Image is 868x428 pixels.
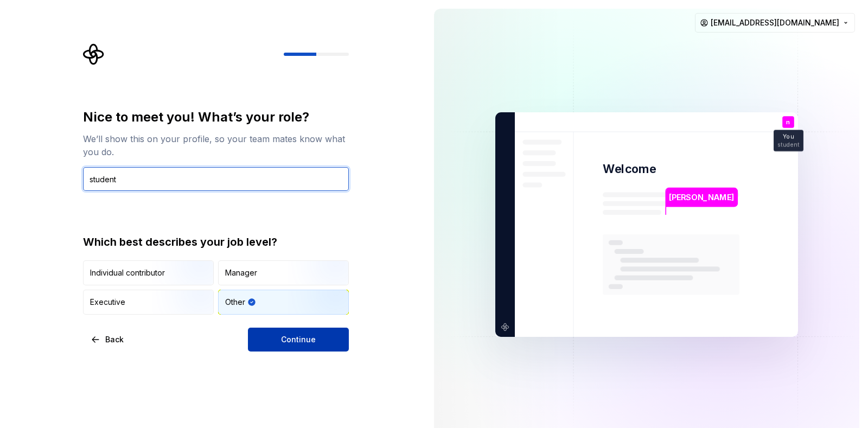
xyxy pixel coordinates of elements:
[669,191,734,203] p: [PERSON_NAME]
[783,134,794,140] p: You
[105,334,124,345] span: Back
[777,142,800,148] p: student
[248,328,349,352] button: Continue
[90,267,165,278] div: Individual contributor
[83,328,133,352] button: Back
[225,297,245,308] div: Other
[695,13,855,33] button: [EMAIL_ADDRESS][DOMAIN_NAME]
[281,334,316,345] span: Continue
[83,167,349,191] input: Job title
[786,119,790,125] p: n
[225,267,257,278] div: Manager
[83,234,349,250] div: Which best describes your job level?
[676,295,737,309] p: [PERSON_NAME]
[711,17,839,28] span: [EMAIL_ADDRESS][DOMAIN_NAME]
[603,161,656,177] p: Welcome
[83,43,105,65] svg: Supernova Logo
[90,297,125,308] div: Executive
[83,108,349,126] div: Nice to meet you! What’s your role?
[83,132,349,158] div: We’ll show this on your profile, so your team mates know what you do.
